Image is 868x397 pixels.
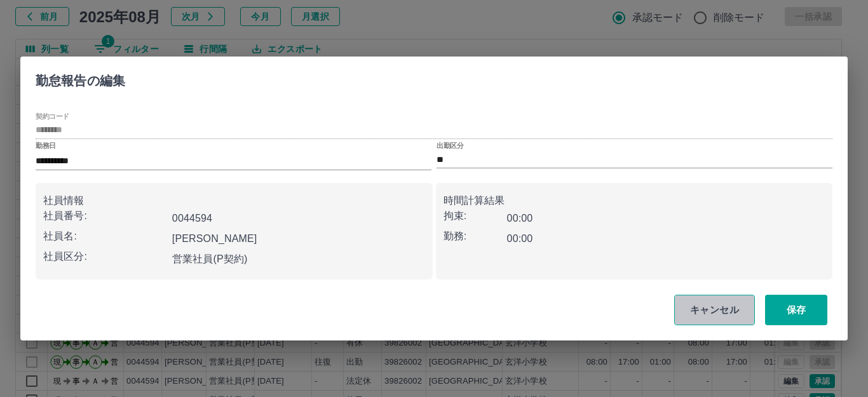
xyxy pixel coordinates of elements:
[172,253,248,264] b: 営業社員(P契約)
[36,141,56,151] label: 勤務日
[43,229,167,244] p: 社員名:
[507,213,533,224] b: 00:00
[172,233,257,244] b: [PERSON_NAME]
[172,213,212,224] b: 0044594
[43,208,167,224] p: 社員番号:
[444,229,507,244] p: 勤務:
[507,233,533,244] b: 00:00
[674,295,755,325] button: キャンセル
[765,295,827,325] button: 保存
[437,141,463,151] label: 出勤区分
[36,111,69,121] label: 契約コード
[444,208,507,224] p: 拘束:
[20,57,140,100] h2: 勤怠報告の編集
[43,249,167,264] p: 社員区分:
[444,193,825,208] p: 時間計算結果
[43,193,425,208] p: 社員情報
